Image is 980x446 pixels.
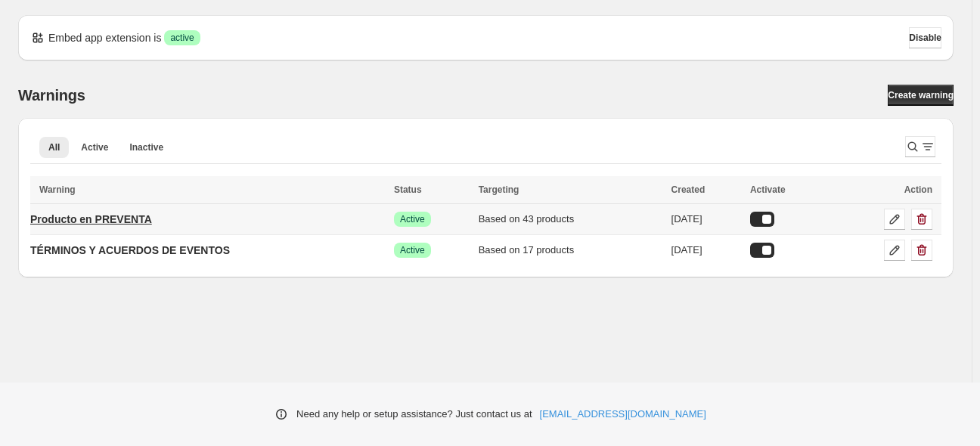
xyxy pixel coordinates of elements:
[671,243,741,258] div: [DATE]
[129,141,163,153] span: Inactive
[888,85,954,106] a: Create warning
[170,32,194,44] span: active
[30,243,230,258] p: TÉRMINOS Y ACUERDOS DE EVENTOS
[479,184,519,195] span: Targeting
[479,243,662,258] div: Based on 17 products
[671,184,706,195] span: Created
[81,141,108,153] span: Active
[30,212,152,227] p: Producto en PREVENTA
[671,212,741,227] div: [DATE]
[905,136,935,157] button: Search and filter results
[394,184,422,195] span: Status
[909,32,941,44] span: Disable
[479,212,662,227] div: Based on 43 products
[904,184,932,195] span: Action
[888,89,954,101] span: Create warning
[48,30,161,45] p: Embed app extension is
[39,184,76,195] span: Warning
[909,27,941,48] button: Disable
[30,238,230,262] a: TÉRMINOS Y ACUERDOS DE EVENTOS
[48,141,60,153] span: All
[400,213,425,225] span: Active
[30,207,152,231] a: Producto en PREVENTA
[18,86,85,104] h2: Warnings
[400,244,425,256] span: Active
[540,407,706,422] a: [EMAIL_ADDRESS][DOMAIN_NAME]
[750,184,786,195] span: Activate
